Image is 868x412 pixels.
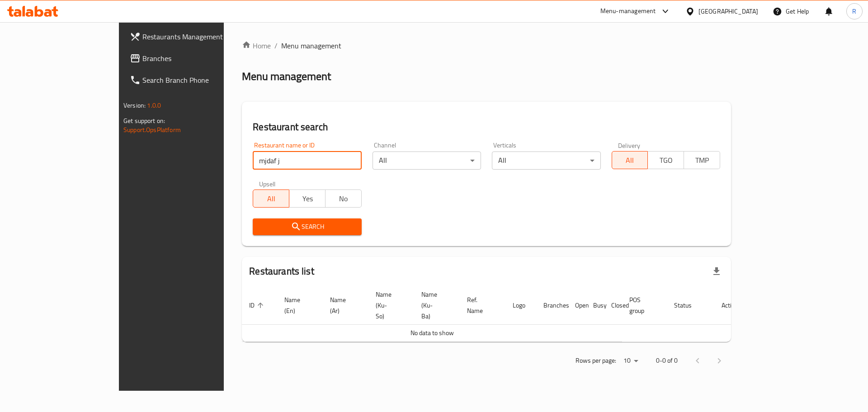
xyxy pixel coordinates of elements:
a: Search Branch Phone [123,69,264,91]
label: Upsell [259,180,276,187]
span: Restaurants Management [142,31,257,42]
a: Restaurants Management [123,26,264,47]
span: Search [260,221,354,232]
span: Menu management [281,40,341,51]
span: Get support on: [123,115,165,127]
button: Search [253,218,361,235]
h2: Restaurants list [249,265,314,278]
span: ID [249,300,266,311]
th: Closed [604,286,622,325]
th: Busy [586,286,604,325]
h2: Restaurant search [253,120,720,134]
th: Action [714,286,745,325]
div: Menu-management [600,6,656,17]
span: Status [674,300,703,311]
button: TGO [647,151,684,169]
span: All [616,154,645,167]
label: Delivery [618,142,641,148]
p: Rows per page: [576,355,616,366]
span: Version: [123,99,146,111]
span: Name (En) [284,294,312,316]
a: Support.OpsPlatform [123,124,181,136]
span: No data to show [410,327,454,339]
button: Yes [289,189,325,208]
input: Search for restaurant name or ID.. [253,152,361,170]
div: All [373,152,481,170]
span: No [329,192,358,205]
div: Export file [706,260,727,282]
div: [GEOGRAPHIC_DATA] [698,6,758,16]
table: enhanced table [242,286,745,342]
span: Ref. Name [467,294,495,316]
button: All [612,151,648,169]
span: TGO [651,154,680,167]
button: All [253,189,289,208]
span: All [257,192,286,205]
th: Open [568,286,586,325]
span: Name (Ku-Ba) [421,289,449,322]
span: Yes [293,192,322,205]
span: Branches [142,53,257,64]
span: Name (Ku-So) [376,289,403,322]
th: Branches [536,286,568,325]
span: Name (Ar) [330,294,358,316]
span: 1.0.0 [147,99,161,111]
li: / [274,40,278,51]
span: R [852,6,856,16]
p: 0-0 of 0 [656,355,678,366]
div: Rows per page: [620,354,642,368]
th: Logo [505,286,536,325]
span: TMP [688,154,717,167]
div: All [492,152,600,170]
button: TMP [684,151,720,169]
button: No [325,189,362,208]
span: Search Branch Phone [142,75,257,85]
nav: breadcrumb [242,40,731,51]
a: Branches [123,47,264,69]
span: POS group [629,294,656,316]
h2: Menu management [242,69,331,84]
